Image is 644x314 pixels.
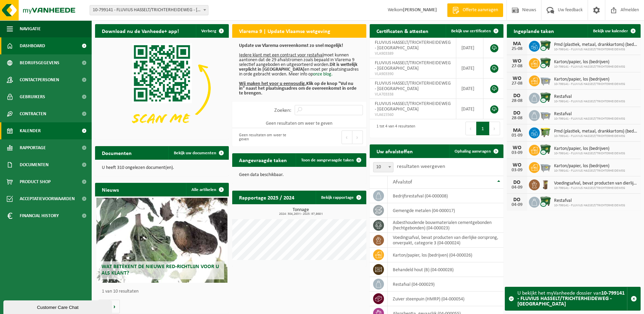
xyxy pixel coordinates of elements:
td: behandeld hout (B) (04-000028) [388,262,503,277]
a: Bekijk uw certificaten [446,24,503,38]
button: 1 [476,122,490,135]
td: asbesthoudende bouwmaterialen cementgebonden (hechtgebonden) (04-000023) [388,218,503,233]
td: [DATE] [456,38,483,58]
strong: [PERSON_NAME] [403,7,437,13]
span: Product Shop [20,173,51,190]
button: Next [490,122,500,135]
td: [DATE] [456,78,483,99]
button: Previous [342,130,352,144]
span: Karton/papier, los (bedrijven) [554,59,625,65]
span: 10-799141 - FLUVIUS HASSELT/TRICHTERHEIDEWEG [554,204,625,208]
span: Ophaling aanvragen [455,149,491,154]
strong: 10-799141 - FLUVIUS HASSELT/TRICHTERHEIDEWEG - [GEOGRAPHIC_DATA] [517,291,625,307]
span: Restafval [554,94,625,100]
td: [DATE] [456,99,483,119]
label: Zoeken: [274,108,291,113]
h2: Nieuws [95,183,126,196]
span: Acceptatievoorwaarden [20,190,75,207]
div: 01-09 [510,133,524,138]
p: moet kunnen aantonen dat de 29 afvalstromen zoals bepaald in Vlarema 9 selectief aangeboden en ui... [239,43,359,96]
a: Offerte aanvragen [447,3,503,17]
button: Verberg [196,24,228,38]
div: MA [510,128,524,133]
h2: Uw afvalstoffen [370,144,420,158]
div: 27-08 [510,64,524,69]
div: WO [510,58,524,64]
span: Bekijk uw kalender [593,29,628,33]
div: 28-08 [510,116,524,121]
span: 10-799141 - FLUVIUS HASSELT/TRICHTERHEIDEWEG [554,134,637,138]
iframe: chat widget [3,299,113,314]
a: Alle artikelen [186,183,228,196]
span: 10-799141 - FLUVIUS HASSELT/TRICHTERHEIDEWEG [554,100,625,104]
span: 10 [373,162,393,172]
h2: Aangevraagde taken [232,153,294,167]
td: zuiver steenpuin (HMRP) (04-000054) [388,292,503,306]
button: Next [352,130,363,144]
span: 10 [373,162,393,172]
span: Bedrijfsgegevens [20,54,59,71]
span: Karton/papier, los (bedrijven) [554,163,625,169]
div: WO [510,145,524,151]
p: 1 van 10 resultaten [102,289,225,294]
span: Toon de aangevraagde taken [301,158,354,162]
span: FLUVIUS HASSELT/TRICHTERHEIDEWEG - [GEOGRAPHIC_DATA] [375,60,451,71]
h2: Rapportage 2025 / 2024 [232,191,301,204]
a: Toon de aangevraagde taken [296,153,366,167]
div: Geen resultaten om weer te geven [236,130,296,145]
span: Navigatie [20,20,41,37]
span: 2024: 304,263 t - 2025: 97,868 t [236,212,366,216]
td: bedrijfsrestafval (04-000008) [388,189,503,203]
span: FLUVIUS HASSELT/TRICHTERHEIDEWEG - [GEOGRAPHIC_DATA] [375,40,451,51]
h3: Tonnage [236,208,366,216]
div: WO [510,76,524,81]
span: Rapportage [20,139,46,156]
div: 28-08 [510,99,524,103]
span: 10-799141 - FLUVIUS HASSELT/TRICHTERHEIDEWEG [554,117,625,121]
h2: Certificaten & attesten [370,24,435,37]
div: U bekijkt het myVanheede dossier van [517,287,627,310]
span: VLA903389 [375,51,451,56]
span: Pmd (plastiek, metaal, drankkartons) (bedrijven) [554,129,637,134]
div: DO [510,93,524,99]
span: 10-799141 - FLUVIUS HASSELT/TRICHTERHEIDEWEG [554,169,625,173]
span: Wat betekent de nieuwe RED-richtlijn voor u als klant? [102,264,219,276]
div: 1 tot 4 van 4 resultaten [373,121,415,136]
span: Contracten [20,105,46,122]
a: Wat betekent de nieuwe RED-richtlijn voor u als klant? [96,198,227,283]
h2: Download nu de Vanheede+ app! [95,24,186,37]
u: Wij maken het voor u eenvoudig. [239,81,306,86]
span: 10-799141 - FLUVIUS HASSELT/TRICHTERHEIDEWEG [554,152,625,156]
span: Bekijk uw documenten [174,151,216,155]
h2: Documenten [95,146,139,159]
span: 10-799141 - FLUVIUS HASSELT/TRICHTERHEIDEWEG [554,186,637,190]
div: 03-09 [510,168,524,173]
b: Dit is wettelijk verplicht in [GEOGRAPHIC_DATA] [239,62,357,72]
img: WB-2500-GAL-GY-04 [540,161,551,173]
p: Geen data beschikbaar. [239,173,359,177]
img: Download de VHEPlus App [95,38,229,138]
span: Kalender [20,122,41,139]
div: DO [510,197,524,203]
span: Karton/papier, los (bedrijven) [554,77,625,82]
span: Voedingsafval, bevat producten van dierlijke oorsprong, onverpakt, categorie 3 [554,181,637,186]
img: WB-1100-CU [540,57,551,69]
span: 10-799141 - FLUVIUS HASSELT/TRICHTERHEIDEWEG [554,48,637,52]
span: Bekijk uw certificaten [451,29,491,33]
span: Verberg [201,29,216,33]
a: Bekijk uw documenten [168,146,228,160]
span: Karton/papier, los (bedrijven) [554,146,625,152]
h2: Vlarema 9 | Update Vlaamse wetgeving [232,24,337,37]
img: WB-1100-CU [540,92,551,103]
a: Bekijk uw kalender [588,24,640,38]
td: Geen resultaten om weer te geven [232,119,366,128]
img: WB-1100-CU [540,40,551,51]
span: Documenten [20,156,49,173]
p: U heeft 310 ongelezen document(en). [102,165,222,170]
span: VLA903390 [375,71,451,77]
td: [DATE] [456,58,483,78]
img: WB-2500-GAL-GY-04 [540,109,551,121]
button: Volgende [109,300,120,313]
span: Pmd (plastiek, metaal, drankkartons) (bedrijven) [554,42,637,48]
